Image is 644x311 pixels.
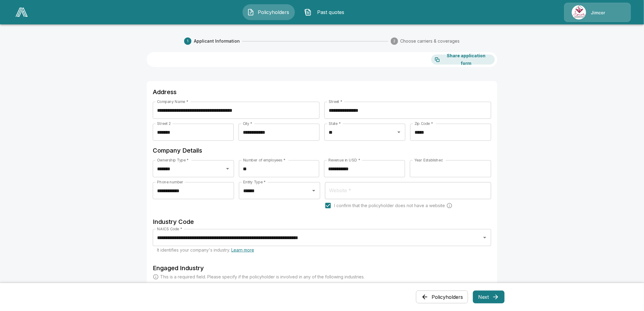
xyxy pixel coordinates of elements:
span: It identifies your company's industry. [157,247,254,253]
label: Number of employees * [243,157,285,163]
span: Applicant Information [194,38,240,44]
label: Phone number [157,179,183,185]
label: Year Established [414,157,443,163]
label: Street * [329,99,342,104]
button: Open [223,164,232,173]
img: Policyholders Icon [247,9,254,16]
button: Policyholders [416,291,468,303]
img: Past quotes Icon [304,9,312,16]
button: Next [473,291,505,303]
button: Policyholders IconPolicyholders [243,4,295,20]
span: Choose carriers & coverages [401,38,460,44]
button: Open [310,186,318,195]
svg: Carriers run a cyber security scan on the policyholders' websites. Please enter a website wheneve... [446,203,453,209]
button: Share application form [431,55,495,65]
button: Past quotes IconPast quotes [300,4,352,20]
label: Company Name * [157,99,188,104]
label: Revenue in USD * [328,157,360,163]
h6: Engaged Industry [153,263,491,273]
label: State * [329,121,341,126]
label: Ownership Type * [157,157,189,163]
label: NAICS Code * [157,226,182,231]
span: Past quotes [314,9,348,16]
label: Entity Type * [243,179,266,185]
p: This is a required field. Please specify if the policyholder is involved in any of the following ... [160,274,365,280]
img: AA Logo [16,8,28,17]
button: Open [395,128,403,136]
text: 2 [393,39,395,44]
span: I confirm that the policyholder does not have a website [334,203,445,209]
a: Learn more [231,247,254,253]
h6: Industry Code [153,217,491,227]
button: Open [481,233,489,242]
text: 1 [187,39,189,44]
label: Street 2 [157,121,171,126]
span: Policyholders [257,9,290,16]
label: Zip Code * [415,121,433,126]
h6: Address [153,87,491,97]
h6: Company Details [153,146,491,155]
label: City * [243,121,253,126]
